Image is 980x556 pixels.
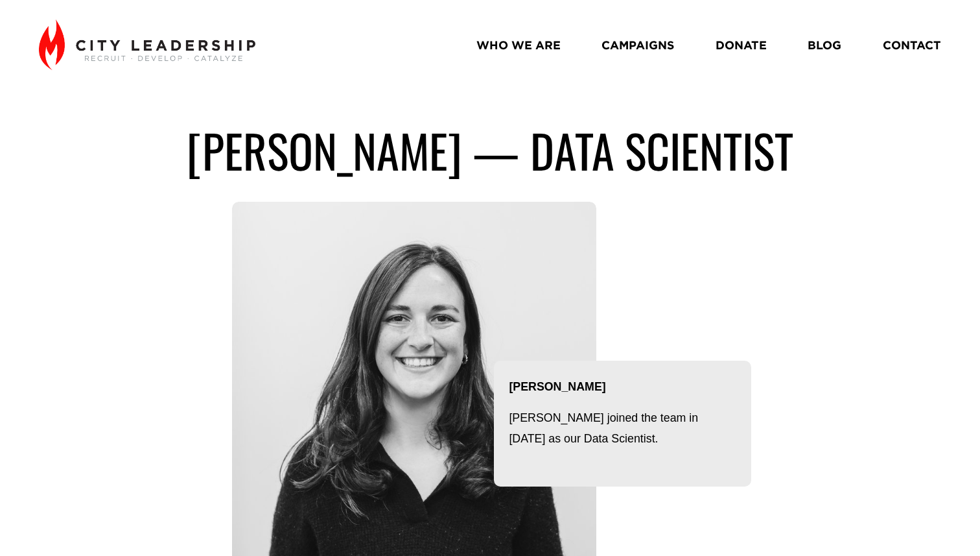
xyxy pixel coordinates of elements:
[509,407,736,449] p: [PERSON_NAME] joined the team in [DATE] as our Data Scientist.
[601,33,674,56] a: CAMPAIGNS
[716,33,767,56] a: DONATE
[509,380,605,393] strong: [PERSON_NAME]
[883,33,941,56] a: CONTACT
[39,19,255,70] img: City Leadership - Recruit. Develop. Catalyze.
[476,33,561,56] a: WHO WE ARE
[808,33,841,56] a: BLOG
[39,122,940,178] h1: [PERSON_NAME] — Data scientist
